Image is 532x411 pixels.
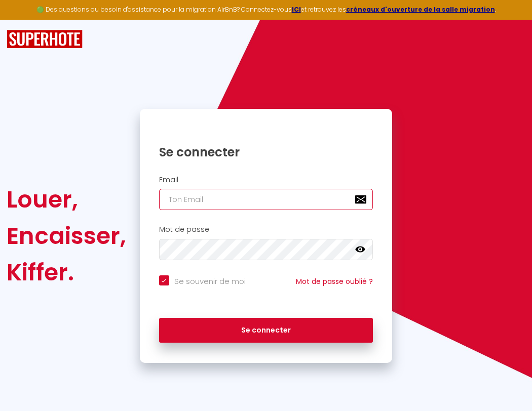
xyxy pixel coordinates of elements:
[292,5,301,14] a: ICI
[159,225,373,234] h2: Mot de passe
[159,189,373,210] input: Ton Email
[7,218,126,254] div: Encaisser,
[7,254,126,291] div: Kiffer.
[159,144,373,160] h1: Se connecter
[159,318,373,343] button: Se connecter
[346,5,495,14] a: créneaux d'ouverture de la salle migration
[7,181,126,218] div: Louer,
[7,30,83,49] img: SuperHote logo
[8,4,39,34] button: Ouvrir le widget de chat LiveChat
[159,176,373,184] h2: Email
[296,276,373,286] a: Mot de passe oublié ?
